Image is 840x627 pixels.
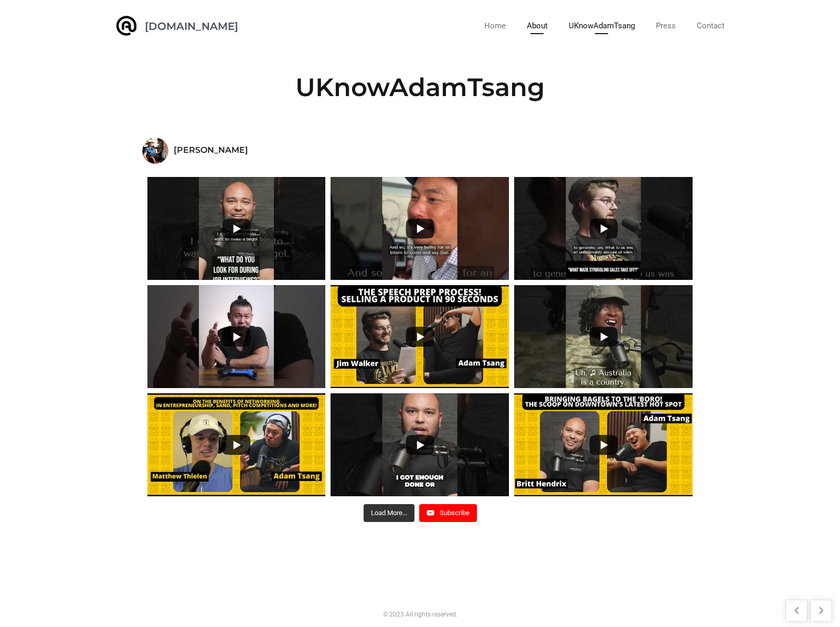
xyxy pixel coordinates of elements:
[371,509,407,517] span: Load More...
[145,21,238,32] a: [DOMAIN_NAME]
[656,18,676,34] a: Press
[419,504,477,522] a: Subscribe
[142,138,274,164] a: [PERSON_NAME] Adam Tsang
[142,68,698,106] h2: UKnowAdamTsang
[174,140,248,156] h3: [PERSON_NAME]
[484,18,506,34] a: Home
[116,15,137,36] img: image
[440,509,470,517] span: Subscribe
[697,18,725,34] a: Contact
[364,504,414,522] a: Load More...
[569,18,635,34] a: UKnowAdamTsang
[527,18,548,34] a: About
